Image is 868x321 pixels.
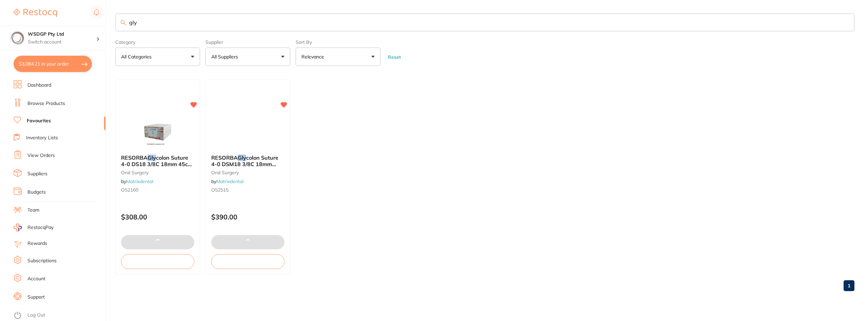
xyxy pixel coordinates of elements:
button: Reset [386,54,403,60]
img: WSDGP Pty Ltd [11,31,24,45]
b: RESORBA Glycolon Suture 4-0 DSM18 3/8C 18mm 70cm (24) Violet PB41515 [211,155,284,167]
p: All Suppliers [211,53,241,60]
a: Subscriptions [27,257,57,264]
em: Gly [238,154,246,161]
label: Sort By [296,39,380,45]
p: $390.00 [211,213,284,221]
span: colon Suture 4-0 DS18 3/8C 18mm 45cm (24) Violet PB41420 [121,154,193,174]
span: O52160 [121,187,138,193]
button: Log Out [14,310,103,321]
a: RestocqPay [14,224,54,231]
span: RESORBA [121,154,147,161]
a: Log Out [27,312,45,319]
p: All Categories [121,53,154,60]
a: Rewards [27,240,47,247]
span: RestocqPay [27,224,54,231]
small: oral surgery [211,170,284,175]
button: All Categories [115,48,200,66]
a: Account [27,275,45,282]
img: RestocqPay [14,224,22,231]
em: Gly [147,154,156,161]
span: colon Suture 4-0 DSM18 3/8C 18mm 70cm (24) Violet PB41515 [211,154,280,174]
label: Category [115,39,200,45]
input: Search Favourite Products [115,14,854,31]
img: RESORBA Glycolon Suture 4-0 DSM18 3/8C 18mm 70cm (24) Violet PB41515 [226,115,270,149]
a: View Orders [27,152,55,159]
label: Supplier [205,39,290,45]
a: Team [27,207,39,214]
a: Restocq Logo [14,5,57,21]
p: Relevance [301,53,327,60]
button: Relevance [296,48,380,66]
a: Favourites [27,118,51,124]
h4: WSDGP Pty Ltd [28,31,96,38]
a: Inventory Lists [26,135,58,141]
button: $3,084.21 in your order [14,56,92,72]
span: O52515 [211,187,229,193]
small: oral surgery [121,170,194,175]
a: Matrixdental [216,178,243,184]
p: $308.00 [121,213,194,221]
a: 1 [844,279,854,292]
button: All Suppliers [205,48,290,66]
a: Support [27,294,45,301]
p: Switch account [28,39,96,46]
a: Dashboard [27,82,51,89]
span: by [121,178,153,184]
a: Browse Products [27,100,65,107]
a: Matrixdental [126,178,153,184]
b: RESORBA Glycolon Suture 4-0 DS18 3/8C 18mm 45cm (24) Violet PB41420 [121,155,194,167]
img: Restocq Logo [14,9,57,17]
img: RESORBA Glycolon Suture 4-0 DS18 3/8C 18mm 45cm (24) Violet PB41420 [136,115,180,149]
span: by [211,178,243,184]
span: RESORBA [211,154,238,161]
a: Budgets [27,189,46,196]
a: Suppliers [27,171,47,177]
